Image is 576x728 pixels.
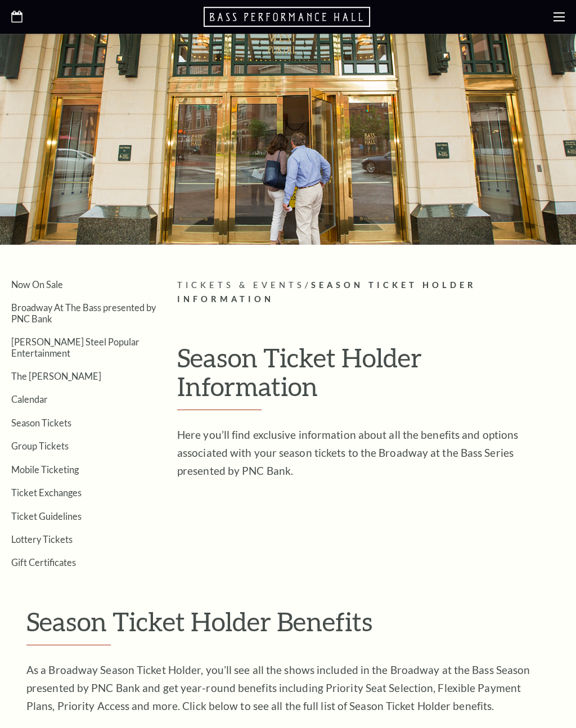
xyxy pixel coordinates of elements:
h2: Season Ticket Holder Benefits [26,607,550,645]
a: Now On Sale [11,279,63,290]
a: Ticket Exchanges [11,487,82,498]
a: The [PERSON_NAME] [11,371,101,381]
span: Season Ticket Holder Information [177,280,476,304]
a: Lottery Tickets [11,534,73,545]
p: Here you’ll find exclusive information about all the benefits and options associated with your se... [177,426,543,480]
h1: Season Ticket Holder Information [177,343,565,410]
p: As a Broadway Season Ticket Holder, you’ll see all the shows included in the Broadway at the Bass... [26,661,550,715]
p: / [177,278,565,307]
span: Tickets & Events [177,280,305,290]
a: Ticket Guidelines [11,511,82,522]
a: Group Tickets [11,441,69,451]
a: Season Tickets [11,417,71,428]
a: Broadway At The Bass presented by PNC Bank [11,302,156,323]
a: Mobile Ticketing [11,464,79,475]
a: Gift Certificates [11,557,76,568]
a: Calendar [11,394,48,405]
a: [PERSON_NAME] Steel Popular Entertainment [11,336,139,358]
